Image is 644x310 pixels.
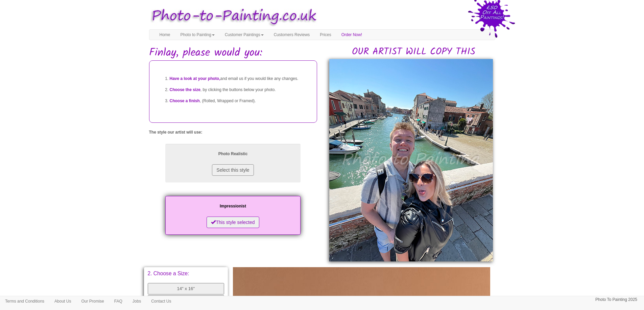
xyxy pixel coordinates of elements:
li: and email us if you would like any changes. [170,73,310,84]
h2: OUR ARTIST WILL COPY THIS [332,47,495,57]
a: Prices [315,30,336,40]
li: , by clicking the buttons below your photo. [170,84,310,95]
a: Order Now! [336,30,367,40]
p: Impressionist [172,203,294,210]
p: Photo To Painting 2025 [595,296,637,303]
a: Our Promise [76,296,109,306]
img: Photo to Painting [146,3,319,29]
a: Customer Paintings [220,30,269,40]
li: , (Rolled, Wrapped or Framed). [170,95,310,107]
a: Jobs [127,296,146,306]
p: Photo Realistic [172,150,294,158]
a: About Us [49,296,76,306]
h1: Finlay, please would you: [149,47,495,59]
button: This style selected [207,217,259,228]
button: 18" x 22" [148,295,224,307]
img: Finlay, please would you: [329,59,493,261]
button: Select this style [212,164,254,176]
a: Photo to Painting [175,30,220,40]
label: The style our artist will use: [149,130,202,135]
a: Customers Reviews [269,30,315,40]
button: 14" x 16" [148,283,224,295]
a: Contact Us [146,296,176,306]
a: FAQ [109,296,127,306]
a: Home [154,30,175,40]
span: Choose a finish [170,98,200,103]
p: 2. Choose a Size: [148,271,224,276]
span: Choose the size [170,87,200,92]
span: Have a look at your photo, [170,76,220,81]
